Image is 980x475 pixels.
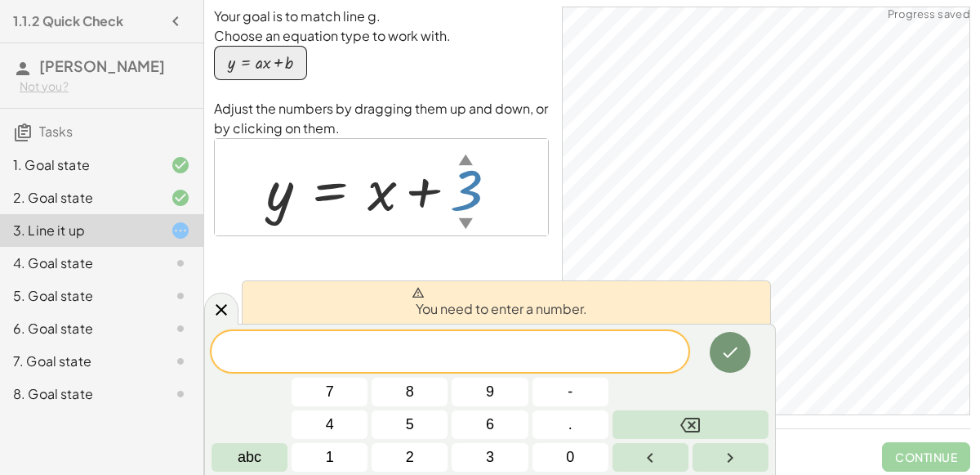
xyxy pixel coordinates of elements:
[458,149,472,169] div: ▲
[238,446,261,468] span: abc
[532,378,608,406] button: Negative
[171,155,190,175] i: Task finished and correct.
[486,446,494,468] span: 3
[568,381,572,403] span: -
[326,414,334,436] span: 4
[214,7,549,26] p: Your goal is to match line g.
[458,213,472,233] div: ▼
[486,381,494,403] span: 9
[566,446,574,468] span: 0
[532,410,608,439] button: .
[171,221,190,240] i: Task started.
[171,352,190,371] i: Task not started.
[486,414,494,436] span: 6
[568,414,572,436] span: .
[693,443,768,472] button: Right arrow
[292,410,367,439] button: 4
[20,78,190,95] div: Not you?
[39,56,165,75] span: [PERSON_NAME]
[292,378,367,406] button: 7
[292,443,367,472] button: 1
[612,410,768,439] button: Backspace
[171,253,190,273] i: Task not started.
[212,443,287,472] button: Alphabet
[13,384,145,404] div: 8. Goal state
[532,443,608,472] button: 0
[406,446,414,468] span: 2
[452,378,528,406] button: 9
[406,414,414,436] span: 5
[171,319,190,338] i: Task not started.
[171,188,190,208] i: Task finished and correct.
[13,188,145,208] div: 2. Goal state
[13,11,123,31] h4: 1.1.2 Quick Check
[13,221,145,240] div: 3. Line it up
[612,443,688,472] button: Left arrow
[214,26,549,46] p: Choose an equation type to work with.
[39,123,73,140] span: Tasks
[372,410,448,439] button: 5
[214,99,549,138] p: Adjust the numbers by dragging them up and down, or by clicking on them.
[326,381,334,403] span: 7
[13,319,145,338] div: 6. Goal state
[452,410,528,439] button: 6
[372,378,448,406] button: 8
[171,384,190,404] i: Task not started.
[372,443,448,472] button: 2
[13,155,145,175] div: 1. Goal state
[562,7,970,415] div: GeoGebra Classic
[13,253,145,273] div: 4. Goal state
[563,7,969,415] canvas: Graphics View 1
[412,286,587,319] span: You need to enter a number.
[13,286,145,306] div: 5. Goal state
[710,332,751,373] button: Done
[406,381,414,403] span: 8
[171,286,190,306] i: Task not started.
[452,443,528,472] button: 3
[13,352,145,371] div: 7. Goal state
[888,7,970,23] span: Progress saved
[326,446,334,468] span: 1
